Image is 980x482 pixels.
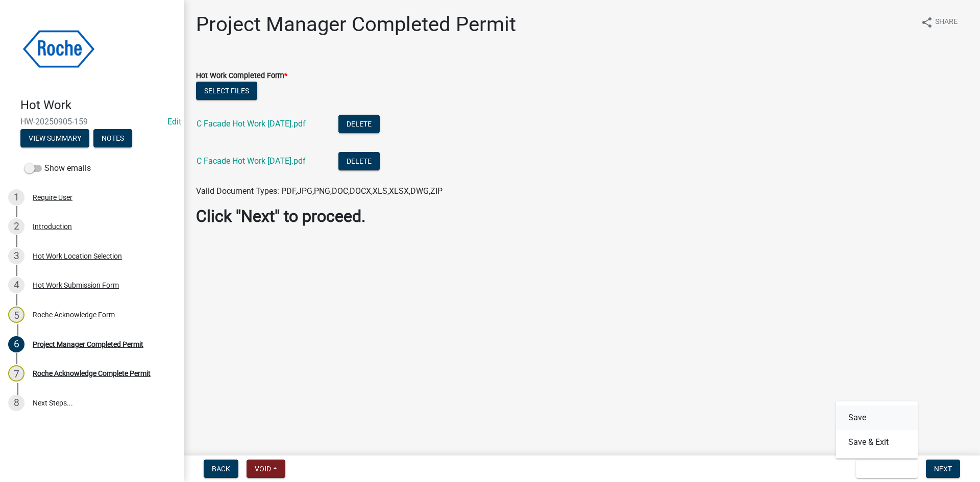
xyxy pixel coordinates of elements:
[864,465,903,473] span: Save & Exit
[196,72,287,80] label: Hot Work Completed Form
[8,365,24,382] div: 7
[836,430,918,454] button: Save & Exit
[8,395,24,411] div: 8
[20,11,97,87] img: Roche
[338,152,380,170] button: Delete
[8,218,24,235] div: 2
[167,117,181,126] a: Edit
[33,282,119,289] div: Hot Work Submission Form
[20,98,176,113] h4: Hot Work
[8,277,24,293] div: 4
[167,117,181,126] wm-modal-confirm: Edit Application Number
[196,12,516,37] h1: Project Manager Completed Permit
[196,186,443,196] span: Valid Document Types: PDF,JPG,PNG,DOC,DOCX,XLS,XLSX,DWG,ZIP
[196,207,365,226] strong: Click "Next" to proceed.
[836,401,918,459] div: Save & Exit
[24,162,91,174] label: Show emails
[93,135,132,143] wm-modal-confirm: Notes
[33,252,122,260] div: Hot Work Location Selection
[33,194,72,201] div: Require User
[8,248,24,264] div: 3
[247,460,285,478] button: Void
[196,82,257,100] button: Select files
[338,157,380,167] wm-modal-confirm: Delete Document
[8,336,24,352] div: 6
[935,16,958,29] span: Share
[197,156,306,166] a: C Facade Hot Work [DATE].pdf
[197,119,306,129] a: C Facade Hot Work [DATE].pdf
[8,307,24,323] div: 5
[856,460,918,478] button: Save & Exit
[212,465,230,473] span: Back
[921,16,933,29] i: share
[20,129,89,147] button: View Summary
[338,120,380,130] wm-modal-confirm: Delete Document
[204,460,238,478] button: Back
[8,189,24,206] div: 1
[93,129,132,147] button: Notes
[20,117,163,126] span: HW-20250905-159
[338,115,380,133] button: Delete
[33,223,72,230] div: Introduction
[255,465,271,473] span: Void
[33,370,151,377] div: Roche Acknowledge Complete Permit
[33,311,115,318] div: Roche Acknowledge Form
[20,135,89,143] wm-modal-confirm: Summary
[926,460,960,478] button: Next
[33,341,143,348] div: Project Manager Completed Permit
[836,405,918,430] button: Save
[913,12,966,32] button: shareShare
[934,465,952,473] span: Next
